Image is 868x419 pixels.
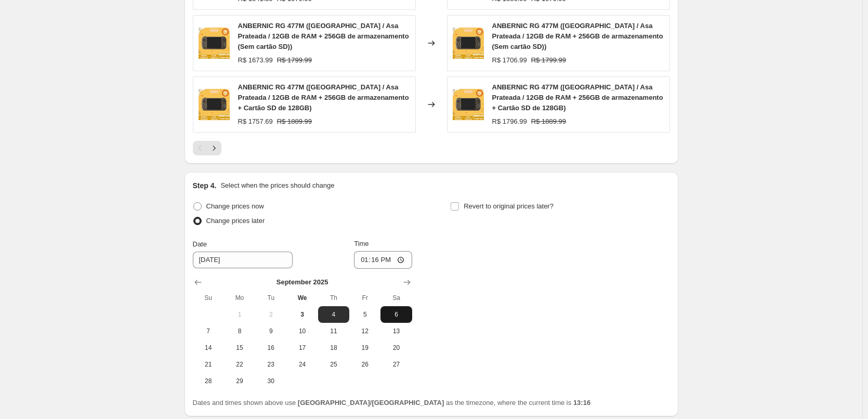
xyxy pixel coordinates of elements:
span: 28 [197,377,220,385]
th: Wednesday [286,290,318,306]
img: RG477M_80x.jpg [199,28,230,59]
div: R$ 1757.69 [238,116,273,127]
button: Wednesday September 10 2025 [286,323,318,339]
div: R$ 1706.99 [492,55,527,66]
button: Next [207,141,221,155]
th: Tuesday [255,290,286,306]
span: 30 [259,377,282,385]
span: 7 [197,327,220,335]
span: Th [322,294,345,302]
th: Sunday [193,290,224,306]
th: Monday [224,290,255,306]
button: Friday September 26 2025 [349,356,380,373]
span: 13 [385,327,407,335]
span: 17 [291,344,313,352]
span: 1 [228,310,251,319]
span: Su [197,294,220,302]
th: Friday [349,290,380,306]
span: 14 [197,344,220,352]
button: Wednesday September 24 2025 [286,356,318,373]
span: Change prices later [206,217,265,225]
button: Monday September 15 2025 [224,339,255,356]
span: 21 [197,360,220,369]
span: 10 [291,327,313,335]
span: ANBERNIC RG 477M ([GEOGRAPHIC_DATA] / Asa Prateada / 12GB de RAM + 256GB de armazenamento + Cartã... [238,83,409,112]
span: 9 [259,327,282,335]
th: Thursday [318,290,349,306]
span: Revert to original prices later? [464,202,554,210]
div: R$ 1673.99 [238,55,273,66]
button: Sunday September 21 2025 [193,356,224,373]
button: Today Wednesday September 3 2025 [286,306,318,323]
button: Saturday September 6 2025 [380,306,412,323]
button: Tuesday September 23 2025 [255,356,286,373]
input: 9/3/2025 [193,252,293,268]
button: Monday September 22 2025 [224,356,255,373]
span: 18 [322,344,345,352]
div: R$ 1796.99 [492,116,527,127]
span: 6 [385,310,407,319]
strike: R$ 1799.99 [277,55,312,66]
span: Fr [353,294,376,302]
b: 13:16 [573,399,590,407]
nav: Pagination [193,141,221,155]
span: Sa [385,294,407,302]
span: 3 [291,310,313,319]
button: Friday September 19 2025 [349,339,380,356]
span: 8 [228,327,251,335]
span: 27 [385,360,407,369]
strike: R$ 1889.99 [531,116,566,127]
span: 16 [259,344,282,352]
span: Dates and times shown above use as the timezone, where the current time is [193,399,591,407]
button: Monday September 29 2025 [224,373,255,389]
button: Thursday September 18 2025 [318,339,349,356]
button: Sunday September 7 2025 [193,323,224,339]
button: Thursday September 4 2025 [318,306,349,323]
button: Tuesday September 2 2025 [255,306,286,323]
span: 11 [322,327,345,335]
button: Saturday September 27 2025 [380,356,412,373]
span: 26 [353,360,376,369]
button: Friday September 5 2025 [349,306,380,323]
img: RG477M_80x.jpg [453,28,484,59]
p: Select when the prices should change [220,180,334,191]
span: 29 [228,377,251,385]
button: Sunday September 14 2025 [193,339,224,356]
span: Time [354,240,369,247]
button: Saturday September 13 2025 [380,323,412,339]
span: 4 [322,310,345,319]
span: ANBERNIC RG 477M ([GEOGRAPHIC_DATA] / Asa Prateada / 12GB de RAM + 256GB de armazenamento + Cartã... [492,83,663,112]
span: Date [193,240,207,248]
button: Saturday September 20 2025 [380,339,412,356]
span: 23 [259,360,282,369]
span: Change prices now [206,202,264,210]
button: Show next month, October 2025 [400,275,414,290]
th: Saturday [380,290,412,306]
strike: R$ 1889.99 [277,116,312,127]
button: Monday September 1 2025 [224,306,255,323]
img: RG477M_80x.jpg [453,89,484,120]
span: 12 [353,327,376,335]
span: Mo [228,294,251,302]
span: ANBERNIC RG 477M ([GEOGRAPHIC_DATA] / Asa Prateada / 12GB de RAM + 256GB de armazenamento (Sem ca... [238,22,409,50]
span: 15 [228,344,251,352]
button: Tuesday September 9 2025 [255,323,286,339]
span: 22 [228,360,251,369]
span: 2 [259,310,282,319]
button: Wednesday September 17 2025 [286,339,318,356]
button: Show previous month, August 2025 [191,275,205,290]
button: Thursday September 11 2025 [318,323,349,339]
button: Tuesday September 30 2025 [255,373,286,389]
span: ANBERNIC RG 477M ([GEOGRAPHIC_DATA] / Asa Prateada / 12GB de RAM + 256GB de armazenamento (Sem ca... [492,22,663,50]
button: Friday September 12 2025 [349,323,380,339]
img: RG477M_80x.jpg [199,89,230,120]
b: [GEOGRAPHIC_DATA]/[GEOGRAPHIC_DATA] [298,399,444,407]
input: 12:00 [354,251,412,269]
button: Monday September 8 2025 [224,323,255,339]
button: Tuesday September 16 2025 [255,339,286,356]
span: 19 [353,344,376,352]
span: 5 [353,310,376,319]
span: 24 [291,360,313,369]
span: We [291,294,313,302]
strike: R$ 1799.99 [531,55,566,66]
